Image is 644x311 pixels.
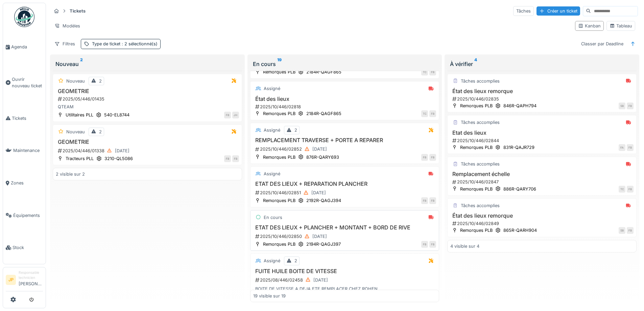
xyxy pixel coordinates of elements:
div: Remorques PLB [460,144,493,151]
div: En cours [253,60,437,68]
div: [DATE] [312,146,327,152]
div: Tâches accomplies [461,119,500,126]
a: Stock [3,231,46,264]
div: Assigné [264,127,280,133]
div: FB [627,144,634,151]
div: Remorques PLB [263,241,295,247]
div: FB [224,155,231,162]
div: 4 visible sur 4 [450,243,479,249]
span: Stock [13,244,43,251]
div: JH [232,112,239,118]
div: Remorques PLB [263,154,295,160]
div: BOITE DE VITESSE A DEJA ETE REMPLACER CHEZ ROHEN [253,286,436,292]
div: FB [429,241,436,248]
div: Nouveau [66,129,85,135]
div: Remorques PLB [460,186,493,192]
sup: 4 [474,60,477,68]
div: 2025/10/446/02844 [452,137,634,144]
div: Nouveau [66,78,85,84]
div: [DATE] [115,148,129,154]
div: TC [421,110,428,117]
div: FB [429,110,436,117]
a: Maintenance [3,134,46,167]
div: À vérifier [450,60,634,68]
div: FA [619,144,625,151]
div: Responsable technicien [19,270,43,281]
div: FB [429,154,436,161]
h3: GEOMETRIE [56,88,239,94]
sup: 2 [80,60,83,68]
div: 540-EL8744 [104,112,129,118]
div: 2025/10/446/02835 [452,96,634,102]
a: Ouvrir nouveau ticket [3,63,46,102]
div: 2192R-QAGJ394 [306,197,341,204]
h3: État des lieux remorque [450,88,634,94]
div: Assigné [264,85,280,92]
h3: GEOMETRIE [56,139,239,145]
div: FB [421,197,428,204]
div: Remorques PLB [263,110,295,117]
div: SB [619,103,625,109]
span: Équipements [13,212,43,219]
div: 2 [294,258,297,264]
h3: État des lieux [253,96,436,102]
div: 2025/10/446/02851 [255,188,436,197]
div: QTEAM [56,104,239,110]
a: Équipements [3,199,46,232]
div: 886R-QARY706 [503,186,536,192]
h3: REMPLACEMENT TRAVERSE + PORTE A REPARER [253,137,436,143]
div: FB [429,69,436,75]
div: 19 visible sur 19 [253,292,286,299]
div: FB [232,155,239,162]
div: 2025/08/446/02458 [255,276,436,284]
div: Kanban [578,23,601,29]
div: Remorques PLB [460,227,493,234]
div: Type de ticket [92,41,158,47]
div: SB [619,227,625,234]
div: 2025/04/446/01338 [57,147,239,155]
div: Filtres [51,39,78,49]
div: 2184R-QAGF865 [306,69,341,75]
div: 3210-QL5086 [104,155,133,162]
a: JP Responsable technicien[PERSON_NAME] [6,270,43,291]
div: 2025/10/446/02818 [255,104,436,110]
div: 2025/10/446/02852 [255,145,436,153]
a: Zones [3,167,46,199]
div: 2 [99,129,102,135]
div: 831R-QAJR729 [503,144,534,151]
div: 2025/10/446/02850 [255,232,436,241]
div: FB [224,112,231,118]
span: : 2 sélectionné(s) [120,41,158,46]
strong: Tickets [67,8,88,14]
div: TC [421,69,428,75]
span: Tickets [12,115,43,121]
h3: Etat des lieux [450,130,634,136]
div: Modèles [51,21,83,31]
div: Remorques PLB [263,69,295,75]
div: [DATE] [312,233,327,240]
h3: Remplacement échelle [450,171,634,177]
span: Ouvrir nouveau ticket [12,76,43,89]
a: Agenda [3,31,46,63]
div: 2194R-QAGJ397 [306,241,341,247]
div: Tâches accomplies [461,161,500,167]
li: [PERSON_NAME] [19,270,43,290]
div: 2 [99,78,102,84]
div: Tâches [513,6,534,16]
a: Tickets [3,102,46,135]
li: JP [6,275,16,285]
span: Agenda [11,44,43,50]
div: TC [619,186,625,193]
div: FB [627,103,634,109]
div: Tableau [610,23,632,29]
div: Assigné [264,171,280,177]
div: Tracteurs PLL [66,155,94,162]
div: 876R-QARY693 [306,154,339,160]
sup: 19 [277,60,282,68]
div: Remorques PLB [460,103,493,109]
img: Badge_color-CXgf-gQk.svg [14,7,34,27]
div: Tâches accomplies [461,78,500,84]
div: Classer par Deadline [578,39,626,49]
span: Maintenance [13,147,43,154]
div: FB [627,186,634,193]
